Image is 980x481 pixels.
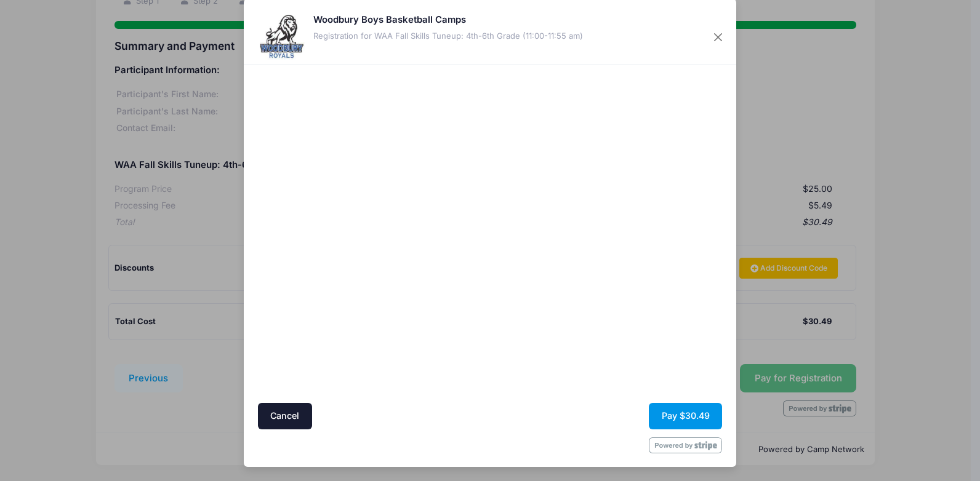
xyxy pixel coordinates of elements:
button: Close [707,26,729,49]
iframe: Google autocomplete suggestions dropdown list [255,204,487,206]
button: Pay $30.49 [649,403,722,429]
iframe: Secure payment input frame [494,68,725,260]
iframe: Secure address input frame [255,68,487,399]
button: Cancel [258,403,312,429]
h5: Woodbury Boys Basketball Camps [313,13,583,26]
div: Registration for WAA Fall Skills Tuneup: 4th-6th Grade (11:00-11:55 am) [313,30,583,42]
